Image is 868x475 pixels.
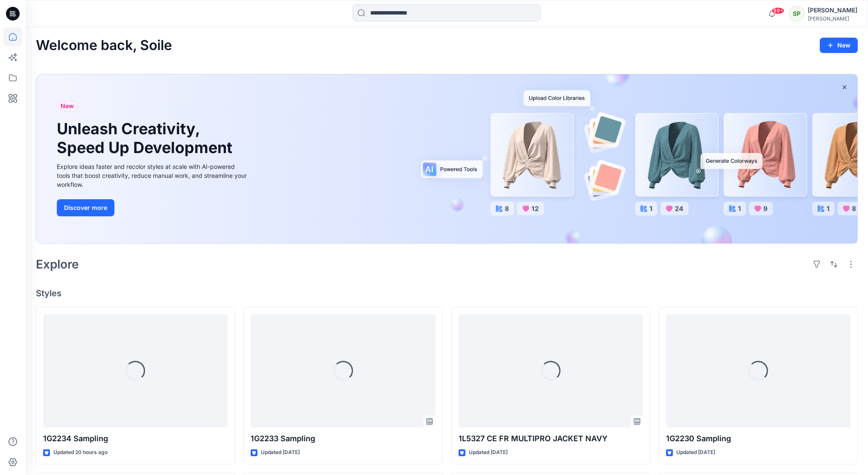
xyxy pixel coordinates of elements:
p: 1L5327 CE FR MULTIPRO JACKET NAVY [459,433,643,445]
div: [PERSON_NAME] [808,5,857,15]
span: 99+ [772,7,784,14]
p: Updated [DATE] [676,448,715,457]
p: 1G2234 Sampling [43,433,228,445]
div: [PERSON_NAME] [808,15,857,22]
h4: Styles [36,288,858,298]
h1: Unleash Creativity, Speed Up Development [57,120,236,156]
a: Discover more [57,199,249,216]
span: New [61,101,74,111]
button: Discover more [57,199,114,216]
h2: Welcome back, Soile [36,38,172,53]
p: Updated [DATE] [469,448,508,457]
div: Explore ideas faster and recolor styles at scale with AI-powered tools that boost creativity, red... [57,162,249,189]
p: 1G2233 Sampling [251,433,435,445]
h2: Explore [36,257,79,271]
button: New [820,38,858,53]
p: Updated 20 hours ago [53,448,108,457]
div: SP [789,6,804,21]
p: Updated [DATE] [261,448,300,457]
p: 1G2230 Sampling [666,433,850,445]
